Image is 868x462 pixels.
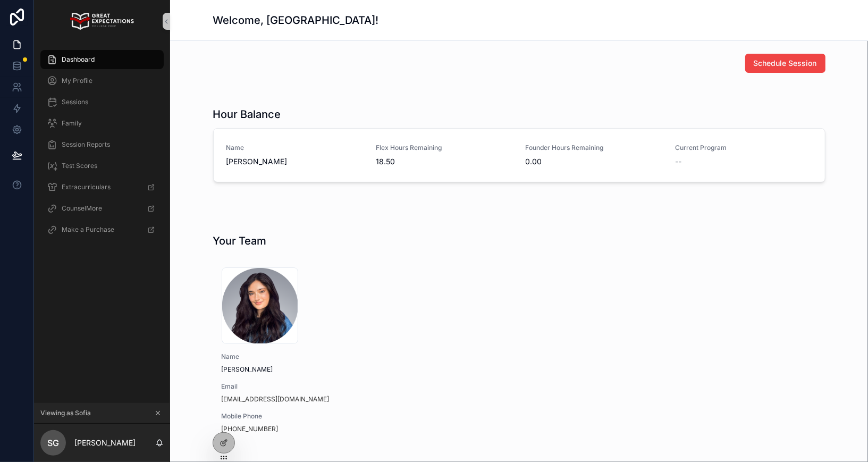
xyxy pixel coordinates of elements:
a: Make a Purchase [40,220,164,239]
span: [PERSON_NAME] [222,365,409,374]
button: Schedule Session [745,54,825,73]
a: Test Scores [40,156,164,175]
h1: Your Team [213,233,267,248]
img: App logo [70,13,133,30]
a: [EMAIL_ADDRESS][DOMAIN_NAME] [222,395,330,404]
a: CounselMore [40,199,164,218]
a: Dashboard [40,50,164,69]
span: Flex Hours Remaining [376,144,513,152]
a: Family [40,114,164,133]
a: Sessions [40,93,164,112]
span: Schedule Session [754,58,817,69]
span: Sessions [62,98,88,106]
span: 18.50 [376,156,513,167]
a: Session Reports [40,135,164,154]
span: SG [47,436,59,449]
span: Make a Purchase [62,225,114,234]
span: [PERSON_NAME] [226,156,364,167]
span: Name [222,352,409,361]
span: Mobile Phone [222,412,409,421]
span: Founder Hours Remaining [526,144,663,152]
span: -- [675,156,681,167]
span: CounselMore [62,204,102,213]
span: Dashboard [62,55,95,64]
span: Viewing as Sofia [40,409,91,417]
span: 0.00 [526,156,663,167]
h1: Welcome, [GEOGRAPHIC_DATA]! [213,13,379,28]
span: Test Scores [62,162,97,170]
span: Family [62,119,82,128]
a: [PHONE_NUMBER] [222,425,279,433]
span: Current Program [675,144,812,152]
div: scrollable content [34,43,170,253]
a: Extracurriculars [40,178,164,197]
span: Session Reports [62,140,110,149]
span: My Profile [62,77,92,85]
span: Email [222,382,409,391]
p: [PERSON_NAME] [74,438,136,448]
a: My Profile [40,71,164,90]
h1: Hour Balance [213,107,281,122]
span: Extracurriculars [62,183,111,191]
span: Name [226,144,364,152]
